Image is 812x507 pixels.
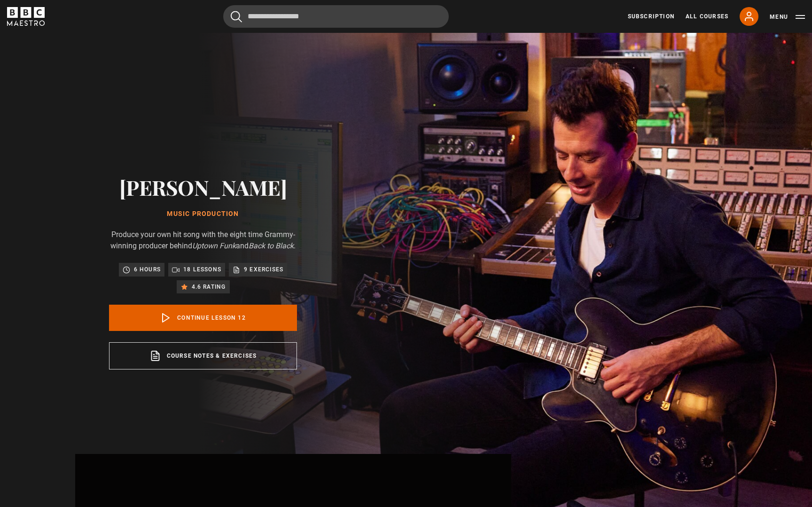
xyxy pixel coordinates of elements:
[109,305,297,331] a: Continue lesson 12
[192,241,236,250] i: Uptown Funk
[183,265,221,274] p: 18 lessons
[109,229,297,252] p: Produce your own hit song with the eight time Grammy-winning producer behind and .
[628,12,674,21] a: Subscription
[7,7,45,26] svg: BBC Maestro
[109,342,297,369] a: Course notes & exercises
[231,11,242,23] button: Submit the search query
[134,265,161,274] p: 6 hours
[109,210,297,218] h1: Music Production
[109,175,297,199] h2: [PERSON_NAME]
[686,12,728,21] a: All Courses
[223,5,449,28] input: Search
[770,12,805,22] button: Toggle navigation
[244,265,283,274] p: 9 exercises
[249,241,294,250] i: Back to Black
[192,282,226,292] p: 4.6 rating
